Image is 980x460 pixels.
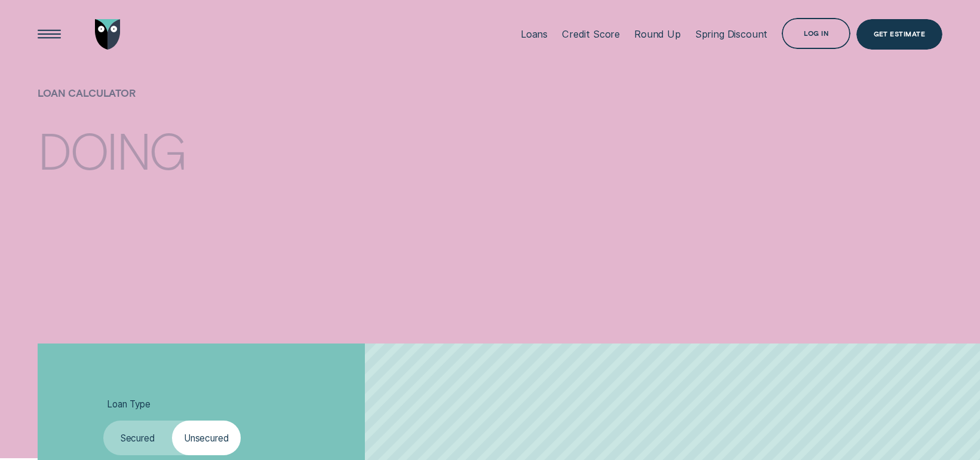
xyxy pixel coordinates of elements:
label: Unsecured [172,421,241,455]
div: Credit Score [562,28,620,40]
div: Loans [521,28,548,40]
label: Secured [103,421,172,455]
div: Doing [38,125,185,173]
button: Open Menu [34,19,65,50]
h4: Doing the maths is smart [38,108,335,252]
img: Wisr [95,19,121,50]
h1: Loan Calculator [38,87,335,119]
a: Get Estimate [856,19,942,50]
span: Loan Type [107,398,150,410]
div: Spring Discount [695,28,768,40]
button: Log in [782,18,850,49]
div: Round Up [634,28,681,40]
